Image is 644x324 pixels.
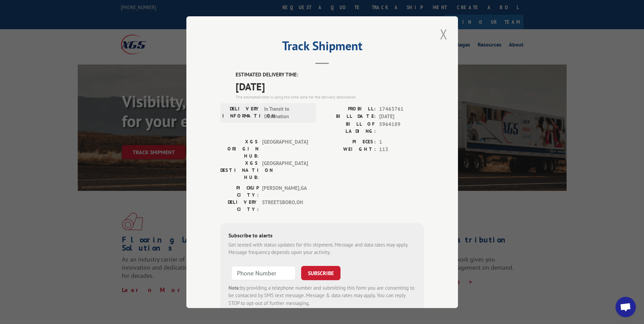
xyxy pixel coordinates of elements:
[220,138,259,159] label: XGS ORIGIN HUB:
[322,120,376,134] label: BILL OF LADING:
[220,184,259,198] label: PICKUP CITY:
[322,146,376,154] label: WEIGHT:
[379,105,424,113] span: 17463761
[262,138,308,159] span: [GEOGRAPHIC_DATA]
[379,113,424,121] span: [DATE]
[228,284,240,291] strong: Note:
[228,284,416,307] div: by providing a telephone number and submitting this form you are consenting to be contacted by SM...
[322,105,376,113] label: PROBILL:
[379,138,424,146] span: 1
[236,94,424,100] div: The estimated time is using the time zone for the delivery destination.
[262,159,308,181] span: [GEOGRAPHIC_DATA]
[379,146,424,154] span: 113
[262,198,308,213] span: STREETSBORO , OH
[438,25,449,43] button: Close modal
[222,105,261,120] label: DELIVERY INFORMATION:
[228,231,416,241] div: Subscribe to alerts
[236,78,424,94] span: [DATE]
[236,71,424,79] label: ESTIMATED DELIVERY TIME:
[220,41,424,54] h2: Track Shipment
[262,184,308,198] span: [PERSON_NAME] , GA
[379,120,424,134] span: 5964189
[615,297,636,317] a: Open chat
[228,241,416,256] div: Get texted with status updates for this shipment. Message and data rates may apply. Message frequ...
[220,198,259,213] label: DELIVERY CITY:
[301,266,341,280] button: SUBSCRIBE
[231,266,296,280] input: Phone Number
[322,138,376,146] label: PIECES:
[220,159,259,181] label: XGS DESTINATION HUB:
[264,105,310,120] span: In Transit to Destination
[322,113,376,121] label: BILL DATE:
